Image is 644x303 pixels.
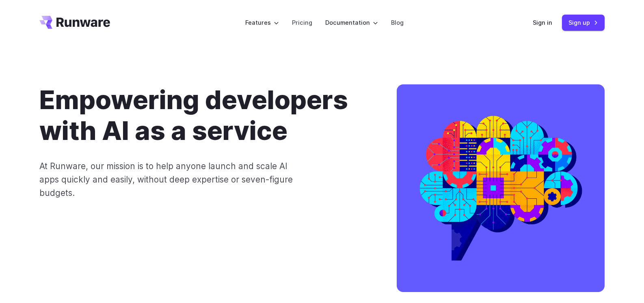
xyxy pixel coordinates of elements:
a: Pricing [292,18,312,27]
a: Go to / [39,16,110,29]
a: Sign up [562,15,605,30]
img: A colorful illustration of a brain made up of circuit boards [397,84,605,292]
label: Features [245,18,279,27]
label: Documentation [325,18,378,27]
a: Blog [391,18,404,27]
p: At Runware, our mission is to help anyone launch and scale AI apps quickly and easily, without de... [39,159,305,200]
a: Sign in [533,18,552,27]
h1: Empowering developers with AI as a service [39,84,371,146]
